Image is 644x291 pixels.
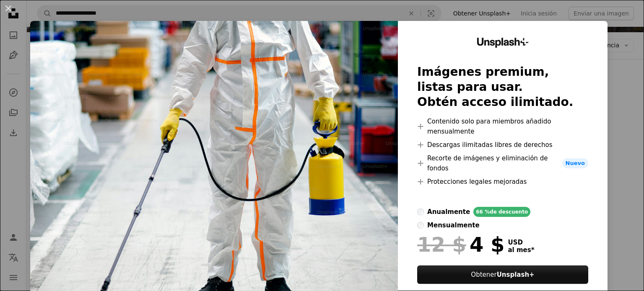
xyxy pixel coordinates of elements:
[417,153,588,173] li: Recorte de imágenes y eliminación de fondos
[427,220,479,230] div: mensualmente
[562,158,588,168] span: Nuevo
[473,207,530,217] div: 66 % de descuento
[417,265,588,284] button: ObtenerUnsplash+
[427,207,470,217] div: anualmente
[417,209,424,215] input: anualmente66 %de descuento
[508,239,535,246] span: USD
[497,271,535,278] strong: Unsplash+
[417,64,588,110] h2: Imágenes premium, listas para usar. Obtén acceso ilimitado.
[417,234,466,255] span: 12 $
[417,222,424,229] input: mensualmente
[417,116,588,136] li: Contenido solo para miembros añadido mensualmente
[508,246,535,254] span: al mes *
[417,140,588,150] li: Descargas ilimitadas libres de derechos
[417,177,588,187] li: Protecciones legales mejoradas
[417,234,504,255] div: 4 $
